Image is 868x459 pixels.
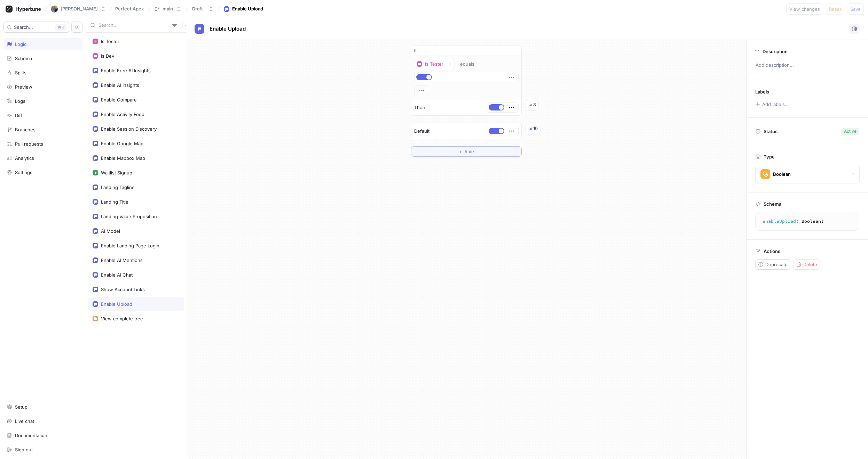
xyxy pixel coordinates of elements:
[101,155,145,161] div: Enable Mapbox Map
[15,418,34,424] div: Live chat
[51,6,58,13] img: User
[101,112,144,117] div: Enable Activity Feed
[14,25,33,29] span: Search...
[457,59,484,69] button: equals
[101,68,151,73] div: Enable Free AI Insights
[101,287,145,292] div: Show Account Links
[764,126,778,136] p: Status
[458,149,463,154] span: ＋
[61,6,98,12] div: [PERSON_NAME]
[101,316,143,321] div: View complete tree
[793,259,820,270] button: Delete
[163,6,173,12] div: main
[414,104,425,111] p: Then
[763,49,788,54] p: Description
[101,126,157,132] div: Enable Session Discovery
[101,272,133,278] div: Enable AI Chat
[758,215,856,228] textarea: enableUpload: Boolean!
[101,199,128,205] div: Landing Title
[414,59,455,69] button: Is Tester
[764,201,781,207] p: Schema
[414,47,417,54] p: If
[803,262,817,267] span: Delete
[411,146,522,157] button: ＋Rule
[826,3,844,15] button: Reset
[101,82,139,88] div: Enable AI Insights
[789,7,820,11] span: View changes
[101,53,114,59] div: Is Dev
[465,149,474,154] span: Rule
[764,154,775,159] p: Type
[232,6,263,13] div: Enable Upload
[151,3,184,15] button: main
[752,59,862,71] p: Add description...
[460,61,474,67] div: equals
[850,7,861,11] span: Save
[15,141,43,147] div: Pull requests
[101,228,120,234] div: AI Model
[55,24,66,31] div: K
[115,6,144,11] span: Perfect Apex
[48,3,109,15] button: User[PERSON_NAME]
[425,61,443,67] div: Is Tester
[844,128,857,134] div: Active
[3,429,82,441] a: Documentation
[847,3,864,15] button: Save
[15,155,34,161] div: Analytics
[765,262,788,267] span: Deprecate
[101,214,157,219] div: Landing Value Proposition
[15,404,27,410] div: Setup
[192,6,203,12] div: Draft
[15,433,47,438] div: Documentation
[210,26,246,32] span: Enable Upload
[15,127,35,132] div: Branches
[101,243,159,248] div: Enable Landing Page Login
[15,113,22,118] div: Diff
[414,128,429,135] p: Default
[764,248,780,254] p: Actions
[101,257,143,263] div: Enable AI Mentions
[15,170,32,175] div: Settings
[15,98,25,104] div: Logs
[755,89,769,95] p: Labels
[101,141,143,146] div: Enable Google Map
[101,97,137,103] div: Enable Compare
[101,39,119,44] div: Is Tester
[15,70,26,75] div: Splits
[533,125,538,132] div: 10
[15,41,26,47] div: Logic
[101,185,135,190] div: Landing Tagline
[101,301,132,307] div: Enable Upload
[753,100,791,109] button: Add labels...
[15,447,33,452] div: Sign out
[829,7,841,11] span: Reset
[3,22,69,33] button: Search...K
[786,3,823,15] button: View changes
[773,171,791,177] div: Boolean
[15,84,32,90] div: Preview
[101,170,132,175] div: Waitlist Signup
[755,259,790,270] button: Deprecate
[533,101,536,108] div: 8
[15,56,32,61] div: Schema
[755,165,860,183] button: Boolean
[189,3,217,15] button: Draft
[98,22,169,29] input: Search...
